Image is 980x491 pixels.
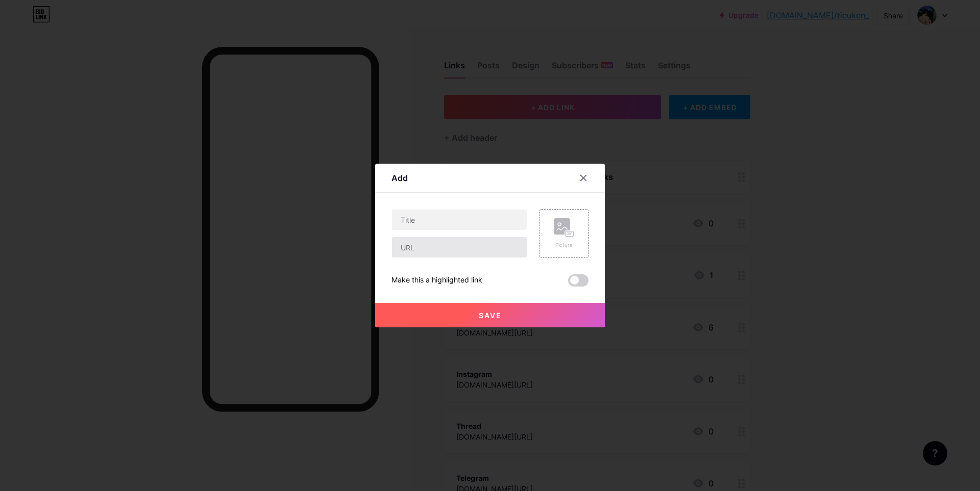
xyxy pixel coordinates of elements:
input: URL [392,237,527,257]
div: Picture [554,241,574,249]
span: Save [479,311,502,320]
div: Add [391,172,408,184]
button: Save [375,303,605,327]
input: Title [392,210,527,230]
div: Make this a highlighted link [391,274,482,287]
